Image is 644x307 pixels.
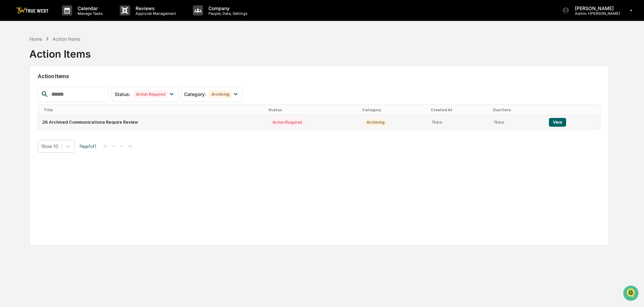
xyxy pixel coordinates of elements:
[29,42,91,60] div: Action Items
[23,52,111,58] div: Start new chat
[48,114,82,119] a: Powered byPylon
[4,82,46,94] a: 🖐️Preclearance
[431,108,488,112] div: Created At
[53,36,80,42] div: Action Items
[209,90,232,98] div: Archiving
[111,143,117,149] button: <
[362,108,426,112] div: Category
[268,108,357,112] div: Status
[4,95,45,107] a: 🔎Data Lookup
[130,11,179,16] p: Approval Management
[13,85,43,92] span: Preclearance
[130,5,179,11] p: Reviews
[549,118,566,127] button: View
[72,11,106,16] p: Manage Tasks
[133,90,168,98] div: Action Required
[80,144,96,149] span: Page 1 of 1
[115,54,123,62] button: Start new chat
[490,115,545,129] td: None
[46,82,86,94] a: 🗄️Attestations
[101,143,109,149] button: |<
[493,108,542,112] div: Due Date
[7,14,123,25] p: How can we help?
[38,73,601,80] h2: Action Items
[29,36,42,42] div: Home
[43,108,263,112] div: Title
[56,85,84,92] span: Attestations
[118,143,125,149] button: >
[364,118,387,126] div: Archiving
[203,11,251,16] p: People, Data, Settings
[184,91,206,97] span: Category :
[569,11,620,16] p: Admin • [PERSON_NAME]
[203,5,251,11] p: Company
[67,114,82,119] span: Pylon
[7,98,12,104] div: 🔎
[569,5,620,11] p: [PERSON_NAME]
[7,86,12,91] div: 🖐️
[13,98,42,104] span: Data Lookup
[38,115,265,129] td: 26 Archived Communications Require Review
[7,52,19,64] img: 1746055101610-c473b297-6a78-478c-a979-82029cc54cd1
[115,91,130,97] span: Status :
[49,86,54,91] div: 🗄️
[622,285,641,303] iframe: Open customer support
[270,118,304,126] div: Action Required
[16,7,49,14] img: logo
[72,5,106,11] p: Calendar
[23,58,85,64] div: We're available if you need us!
[126,143,134,149] button: >|
[549,120,566,125] a: View
[428,115,490,129] td: None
